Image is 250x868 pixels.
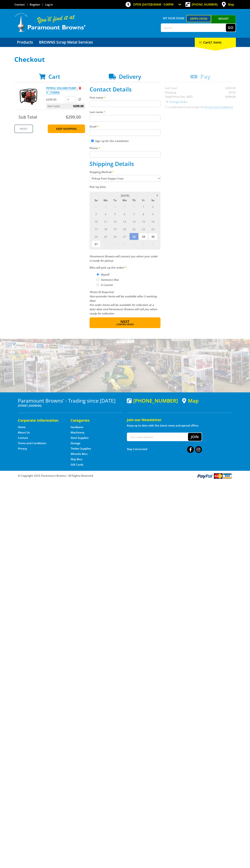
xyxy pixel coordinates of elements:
[120,240,129,248] span: 3
[90,170,160,174] label: Shipping Method
[100,277,120,283] label: Someone Else
[139,198,148,203] span: Fr
[30,3,40,6] a: Go to the registration page
[129,240,138,248] span: 4
[110,198,120,203] span: Tu
[18,447,27,450] a: Go to the Privacy page
[91,218,101,225] span: 10
[148,210,157,218] span: 9
[46,97,65,102] p: $299.00
[101,210,110,218] span: 4
[66,114,81,120] span: $299.00
[127,417,232,422] h5: Join our Newsletter
[148,225,157,233] span: 23
[36,38,96,47] a: Go to the BROWNS Scrap Metal Services page
[18,398,123,403] h3: Paramount Browns' - Trading since [DATE]
[210,40,221,44] span: (1 item)
[18,86,39,107] img: PETROL VOLUME PUMP - 3" (75MM)
[14,56,236,63] h1: Checkout
[18,441,46,445] a: Go to the Terms and Conditions page
[120,198,129,203] span: We
[127,445,202,453] div: Stay Connected
[226,24,236,32] button: Go
[14,13,86,32] img: Paramount Browns'
[71,441,80,445] a: Go to the Storage page
[95,139,129,143] label: Sign up for the newsletter
[121,194,129,197] span: [DATE]
[139,203,148,210] span: 1
[148,198,157,203] span: Sa
[91,233,101,240] span: 24
[195,38,236,47] div: Cart
[91,225,101,233] span: 17
[129,225,138,233] span: 21
[139,210,148,218] span: 8
[151,3,174,6] span: 8:00am - 5:00pm
[127,398,178,403] div: [PHONE_NUMBER]
[90,255,158,262] em: Paramount Browns will contact you when your order is ready for pickup
[90,175,160,182] select: Please select a shipping method.
[148,218,157,225] span: 16
[186,15,211,22] a: Gepps Cross
[18,418,63,423] h5: Corporate Information
[18,436,28,440] a: Go to the Contact page
[129,233,138,240] span: 28
[45,3,53,6] a: Log in
[90,317,160,328] button: Next Confirm order
[182,398,199,404] a: View a map of Gepps Cross location
[14,124,33,133] a: Print
[90,185,160,189] label: Pick Up Date
[101,203,110,210] span: 28
[90,86,160,93] h2: Contact Details
[90,265,160,270] label: Who will pick up the order?
[71,452,87,456] a: Go to the Wheelie Bins page
[110,218,120,225] span: 12
[97,273,99,276] input: Please select who will pick up the order.
[91,240,101,248] span: 31
[91,210,101,218] span: 3
[101,198,110,203] span: Mo
[188,433,202,441] button: Join
[148,203,157,210] span: 2
[120,233,129,240] span: 27
[19,114,37,120] span: Sub Total
[120,319,129,324] span: Next
[139,225,148,233] span: 22
[127,423,232,428] p: Keep up to date with the latest news and special offers.
[71,418,116,423] h5: Categories
[79,86,81,90] a: Remove from cart
[110,210,120,218] span: 5
[120,203,129,210] span: 30
[161,15,186,21] span: Set your store
[101,218,110,225] span: 11
[71,431,84,434] a: Go to the Machinery page
[71,425,83,429] a: Go to the Hardware page
[197,473,232,479] img: PayPal, Mastercard, Visa accepted
[120,210,129,218] span: 6
[97,278,99,281] input: Please select who will pick up the order.
[90,160,160,167] h2: Shipping Details
[71,436,88,440] a: Go to the Steel Supplies page
[48,73,60,80] span: Cart
[127,433,188,441] input: Your email address
[129,210,138,218] span: 7
[46,86,78,94] a: PETROL VOLUME PUMP - 3" (75MM)
[48,124,85,133] a: Keep Shopping
[110,225,120,233] span: 19
[46,103,85,109] p: Item total:
[97,284,99,286] input: Please select who will pick up the order.
[101,240,110,248] span: 1
[120,218,129,225] span: 13
[211,15,236,29] a: Mount [PERSON_NAME]
[18,425,26,429] a: Go to the Home page
[120,225,129,233] span: 20
[110,203,120,210] span: 29
[119,73,141,80] span: Delivery
[90,95,160,100] label: First name
[90,129,160,136] input: Please enter your email address.
[100,282,114,288] label: A Courier
[139,240,148,248] span: 5
[133,3,174,6] span: OPEN [DATE]
[91,198,101,203] span: Su
[91,203,101,210] span: 27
